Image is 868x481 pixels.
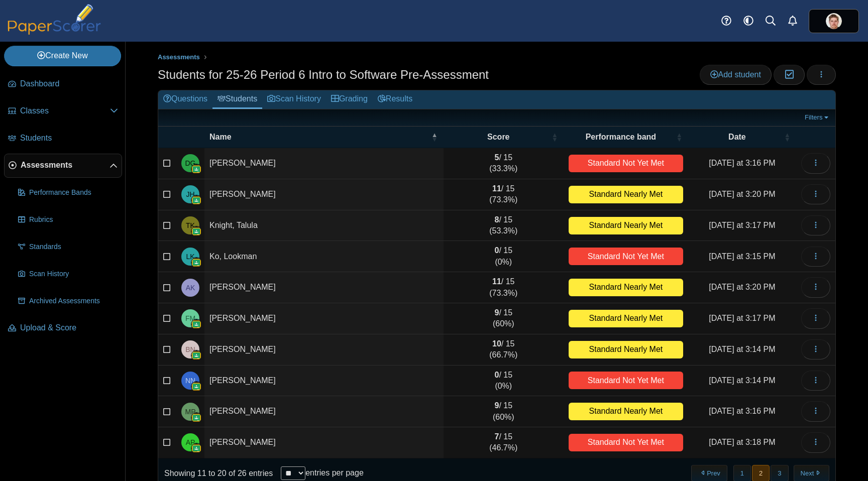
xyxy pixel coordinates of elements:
b: 7 [494,432,499,441]
a: Performance Bands [14,181,122,205]
a: Assessments [155,51,202,64]
img: googleClassroom-logo.png [191,258,201,268]
a: Results [373,90,417,109]
div: Standard Not Yet Met [569,155,683,172]
b: 9 [494,308,499,317]
img: googleClassroom-logo.png [191,350,201,360]
b: 5 [494,153,499,162]
span: Rubrics [29,215,118,225]
a: ps.DqnzboFuwo8eUmLI [809,9,859,33]
div: Standard Not Yet Met [569,248,683,265]
td: [PERSON_NAME] [204,272,444,303]
span: Lookman Ko [186,253,194,260]
td: / 15 (0%) [444,241,564,272]
td: Ko, Lookman [204,241,444,272]
a: Scan History [14,262,122,286]
b: 8 [494,215,499,224]
h1: Students for 25-26 Period 6 Intro to Software Pre-Assessment [158,66,489,83]
img: googleClassroom-logo.png [191,164,201,174]
span: Performance band : Activate to sort [676,127,682,148]
td: [PERSON_NAME] [204,396,444,427]
b: 0 [494,371,499,379]
a: Dashboard [4,72,122,96]
td: / 15 (0%) [444,366,564,397]
div: Standard Nearly Met [569,217,683,234]
span: Date : Activate to sort [784,127,790,148]
td: [PERSON_NAME] [204,148,444,179]
span: Students [20,133,118,144]
b: 10 [492,339,501,348]
span: Jakob Hersh [186,191,194,198]
time: Sep 8, 2025 at 3:17 PM [709,221,775,229]
td: / 15 (73.3%) [444,179,564,210]
span: Performance band [586,133,656,141]
div: Standard Nearly Met [569,341,683,358]
td: / 15 (60%) [444,396,564,427]
a: Questions [158,90,212,109]
div: Standard Nearly Met [569,186,683,203]
a: Archived Assessments [14,289,122,313]
a: Create New [4,46,121,66]
td: / 15 (46.7%) [444,427,564,458]
time: Sep 8, 2025 at 3:16 PM [709,159,775,167]
span: Archived Assessments [29,296,118,306]
time: Sep 8, 2025 at 3:18 PM [709,438,775,446]
div: Standard Not Yet Met [569,372,683,389]
a: Scan History [262,90,326,109]
span: Name : Activate to invert sorting [431,127,438,148]
b: 9 [494,401,499,410]
div: Standard Nearly Met [569,279,683,296]
td: Knight, Talula [204,210,444,242]
span: Arjan Patel [186,439,195,446]
td: / 15 (73.3%) [444,272,564,303]
span: Daniel Grace [185,160,196,167]
span: Date [728,133,746,141]
a: Add student [700,65,772,85]
b: 0 [494,246,499,255]
time: Sep 8, 2025 at 3:14 PM [709,345,775,353]
div: Standard Nearly Met [569,310,683,327]
a: Upload & Score [4,316,122,340]
span: Name [209,133,232,141]
img: googleClassroom-logo.png [191,195,201,205]
a: Assessments [4,154,122,178]
label: entries per page [305,468,364,477]
time: Sep 8, 2025 at 3:15 PM [709,252,775,261]
span: Classes [20,105,110,116]
td: / 15 (53.3%) [444,210,564,242]
span: Mark Parashchuk [185,408,196,415]
b: 11 [492,277,501,286]
time: Sep 8, 2025 at 3:16 PM [709,407,775,415]
td: [PERSON_NAME] [204,427,444,458]
span: Score : Activate to sort [552,127,558,148]
b: 11 [492,184,501,193]
span: Scan History [29,269,118,279]
span: Standards [29,242,118,252]
a: PaperScorer [4,28,104,36]
span: Kevin Stafford [826,13,842,29]
a: Classes [4,99,122,124]
img: googleClassroom-logo.png [191,382,201,392]
a: Grading [326,90,373,109]
td: / 15 (60%) [444,303,564,334]
time: Sep 8, 2025 at 3:17 PM [709,314,775,322]
span: Assessments [21,160,110,171]
a: Students [4,127,122,151]
a: Students [212,90,262,109]
a: Alerts [782,10,804,32]
td: [PERSON_NAME] [204,366,444,397]
td: [PERSON_NAME] [204,303,444,334]
span: Aisha Kumar [186,284,195,291]
td: / 15 (33.3%) [444,148,564,179]
img: googleClassroom-logo.png [191,319,201,329]
time: Sep 8, 2025 at 3:14 PM [709,376,775,385]
span: Finley Maxwell-Muir [185,315,195,322]
span: Dashboard [20,78,118,89]
time: Sep 8, 2025 at 3:20 PM [709,190,775,198]
img: ps.DqnzboFuwo8eUmLI [826,13,842,29]
span: Noah Norman [185,377,195,384]
a: Rubrics [14,208,122,232]
a: Standards [14,235,122,259]
div: Standard Nearly Met [569,403,683,420]
img: googleClassroom-logo.png [191,413,201,423]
